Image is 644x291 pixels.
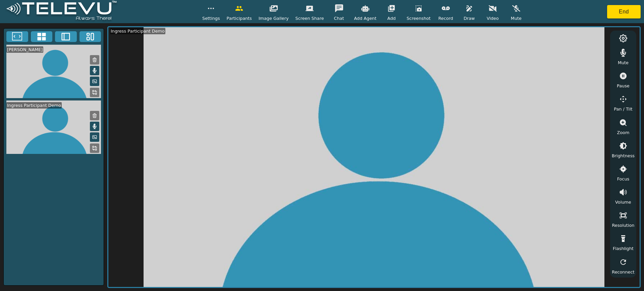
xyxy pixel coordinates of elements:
[615,199,631,205] span: Volume
[613,245,634,252] span: Flashlight
[487,15,499,22] span: Video
[90,111,99,120] button: Remove Feed
[354,15,377,22] span: Add Agent
[259,15,289,22] span: Image Gallery
[90,66,99,75] button: Mute
[614,106,632,112] span: Pan / Tilt
[202,15,220,22] span: Settings
[438,15,453,22] span: Record
[612,269,634,275] span: Reconnect
[612,153,635,159] span: Brightness
[387,15,396,22] span: Add
[617,176,630,182] span: Focus
[618,59,629,66] span: Mute
[612,222,634,228] span: Resolution
[607,5,641,18] button: End
[55,31,77,42] button: Two Window Medium
[6,46,43,53] div: [PERSON_NAME]
[31,31,53,42] button: 4x4
[617,83,630,89] span: Pause
[334,15,344,22] span: Chat
[90,55,99,65] button: Remove Feed
[617,129,629,136] span: Zoom
[407,15,431,22] span: Screenshot
[110,28,165,34] div: Ingress Participant Demo
[90,122,99,131] button: Mute
[464,15,475,22] span: Draw
[296,15,324,22] span: Screen Share
[227,15,252,22] span: Participants
[511,15,522,22] span: Mute
[90,88,99,97] button: Replace Feed
[79,31,101,42] button: Three Window Medium
[6,102,62,109] div: Ingress Participant Demo
[90,143,99,153] button: Replace Feed
[6,31,28,42] button: Fullscreen
[90,77,99,86] button: Picture in Picture
[90,132,99,142] button: Picture in Picture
